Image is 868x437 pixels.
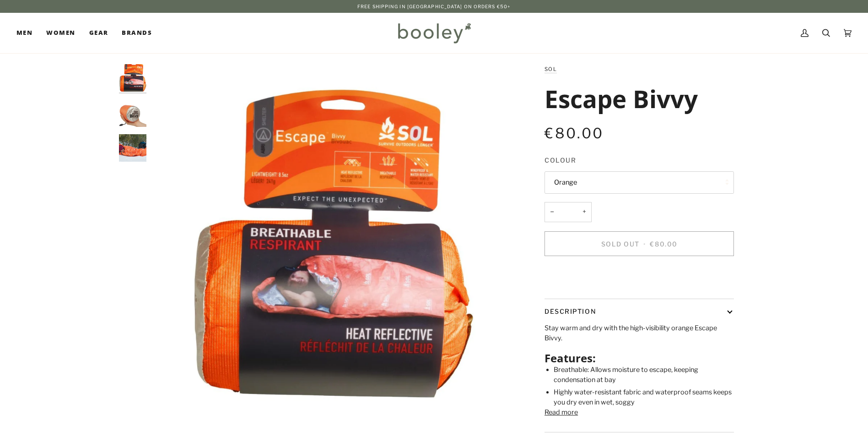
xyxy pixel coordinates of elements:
span: Women [46,28,75,38]
img: Escape Bivvy [119,64,146,92]
button: Description [545,299,734,323]
img: Escape Bivvy [151,64,513,426]
input: Quantity [545,202,592,223]
span: Sold Out [601,240,640,248]
p: Free Shipping in [GEOGRAPHIC_DATA] on Orders €50+ [357,3,511,10]
span: €80.00 [650,240,677,248]
span: Men [16,28,32,38]
button: Read more [545,408,578,418]
a: Gear [82,13,115,53]
a: SOL [545,66,557,72]
button: + [577,202,592,223]
a: Women [39,13,82,53]
img: Booley [394,20,474,46]
a: Men [16,13,39,53]
span: Gear [89,28,108,38]
h1: Escape Bivvy [545,83,698,114]
span: €80.00 [545,125,604,142]
li: Breathable: Allows moisture to escape, keeping condensation at bay [554,365,734,385]
span: Brands [122,28,152,38]
img: Escape Bivvy [119,134,146,162]
h2: Features: [545,351,734,365]
button: Orange [545,171,734,194]
span: Colour [545,155,576,165]
button: Sold Out • €80.00 [545,231,734,256]
a: Brands [115,13,159,53]
li: Highly water-resistant fabric and waterproof seams keeps you dry even in wet, soggy [554,388,734,407]
button: − [545,202,559,223]
span: • [642,240,648,248]
p: Stay warm and dry with the high-visibility orange Escape Bivvy. [545,323,734,343]
img: Escape Bivvy [119,99,146,127]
